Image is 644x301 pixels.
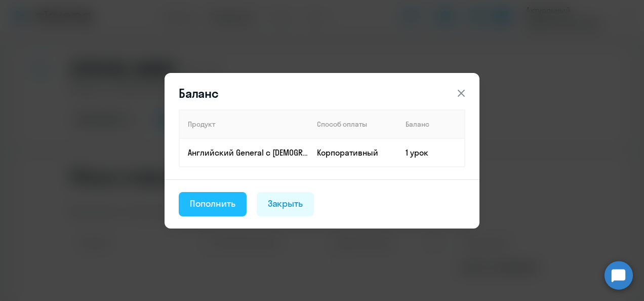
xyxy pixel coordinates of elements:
th: Продукт [179,110,309,138]
button: Закрыть [257,192,314,216]
th: Баланс [397,110,465,138]
td: Корпоративный [309,138,397,167]
button: Пополнить [179,192,247,216]
header: Баланс [165,85,479,101]
div: Пополнить [190,197,235,210]
td: 1 урок [397,138,465,167]
p: Английский General с [DEMOGRAPHIC_DATA] преподавателем [188,147,308,158]
th: Способ оплаты [309,110,397,138]
div: Закрыть [268,197,303,210]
